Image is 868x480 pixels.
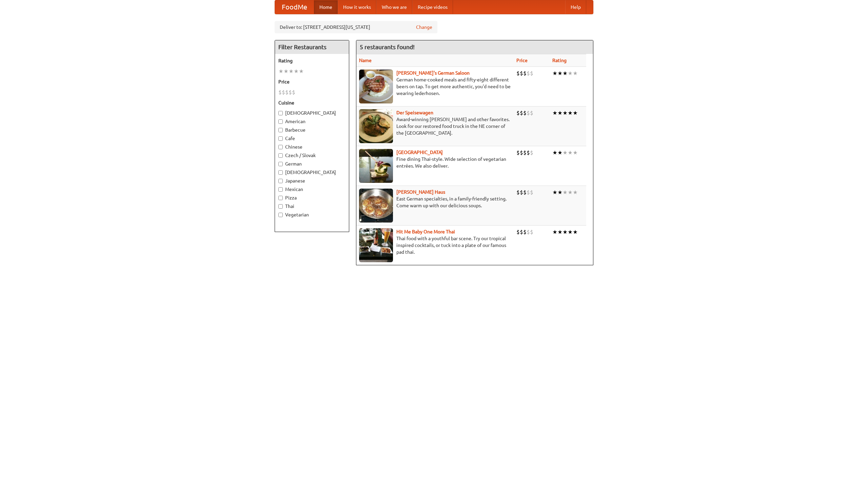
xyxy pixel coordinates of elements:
li: ★ [563,109,568,117]
li: ★ [563,149,568,156]
li: ★ [552,109,557,117]
li: ★ [557,149,563,156]
li: ★ [568,228,573,236]
label: German [278,160,346,167]
label: Thai [278,203,346,210]
label: [DEMOGRAPHIC_DATA] [278,110,346,116]
li: $ [516,228,520,236]
li: ★ [563,228,568,236]
li: $ [289,89,292,96]
h5: Cuisine [278,99,346,106]
a: Price [516,58,528,63]
input: Pizza [278,196,283,200]
input: Czech / Slovak [278,153,283,158]
input: Vegetarian [278,213,283,217]
li: ★ [283,68,289,75]
li: $ [523,228,527,236]
input: [DEMOGRAPHIC_DATA] [278,170,283,175]
li: $ [527,109,530,117]
li: $ [292,89,295,96]
img: kohlhaus.jpg [359,189,393,223]
li: ★ [552,228,557,236]
input: Cafe [278,136,283,141]
li: ★ [568,189,573,196]
b: [PERSON_NAME] Haus [396,189,445,195]
h4: Filter Restaurants [275,40,349,54]
h5: Rating [278,57,346,64]
li: $ [516,189,520,196]
li: $ [516,149,520,156]
li: $ [520,189,523,196]
li: $ [282,89,285,96]
img: babythai.jpg [359,228,393,262]
input: Barbecue [278,128,283,132]
a: [PERSON_NAME]'s German Saloon [396,70,470,76]
li: $ [527,149,530,156]
input: German [278,162,283,166]
img: esthers.jpg [359,70,393,103]
li: ★ [563,189,568,196]
li: ★ [573,149,578,156]
label: Pizza [278,194,346,201]
li: $ [527,228,530,236]
li: $ [523,109,527,117]
li: ★ [568,109,573,117]
li: ★ [557,70,563,77]
label: Cafe [278,135,346,142]
a: Der Speisewagen [396,110,433,115]
a: Home [314,0,338,14]
li: $ [520,228,523,236]
li: ★ [289,68,294,75]
li: ★ [299,68,304,75]
li: ★ [552,189,557,196]
li: $ [520,70,523,77]
li: ★ [568,70,573,77]
label: Vegetarian [278,211,346,218]
li: ★ [573,109,578,117]
a: FoodMe [275,0,314,14]
li: ★ [568,149,573,156]
img: speisewagen.jpg [359,109,393,143]
li: $ [516,109,520,117]
li: ★ [552,70,557,77]
li: $ [527,189,530,196]
li: ★ [294,68,299,75]
li: ★ [573,189,578,196]
ng-pluralize: 5 restaurants found! [360,44,415,50]
li: $ [520,109,523,117]
a: Who we are [376,0,412,14]
li: $ [530,189,533,196]
li: $ [523,70,527,77]
input: [DEMOGRAPHIC_DATA] [278,111,283,115]
p: Fine dining Thai-style. Wide selection of vegetarian entrées. We also deliver. [359,156,511,169]
a: Name [359,58,372,63]
label: [DEMOGRAPHIC_DATA] [278,169,346,176]
li: $ [527,70,530,77]
p: East German specialties, in a family-friendly setting. Come warm up with our delicious soups. [359,195,511,209]
a: Recipe videos [412,0,453,14]
li: ★ [557,189,563,196]
a: Change [416,24,432,31]
h5: Price [278,78,346,85]
li: $ [523,189,527,196]
li: ★ [573,228,578,236]
label: Barbecue [278,127,346,133]
li: $ [523,149,527,156]
li: ★ [563,70,568,77]
li: ★ [557,109,563,117]
input: Mexican [278,187,283,192]
li: ★ [557,228,563,236]
a: Help [565,0,586,14]
li: $ [278,89,282,96]
li: $ [520,149,523,156]
input: American [278,119,283,124]
label: Chinese [278,143,346,150]
b: [GEOGRAPHIC_DATA] [396,150,443,155]
li: $ [516,70,520,77]
a: Hit Me Baby One More Thai [396,229,455,234]
li: $ [530,228,533,236]
p: Thai food with a youthful bar scene. Try our tropical inspired cocktails, or tuck into a plate of... [359,235,511,255]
